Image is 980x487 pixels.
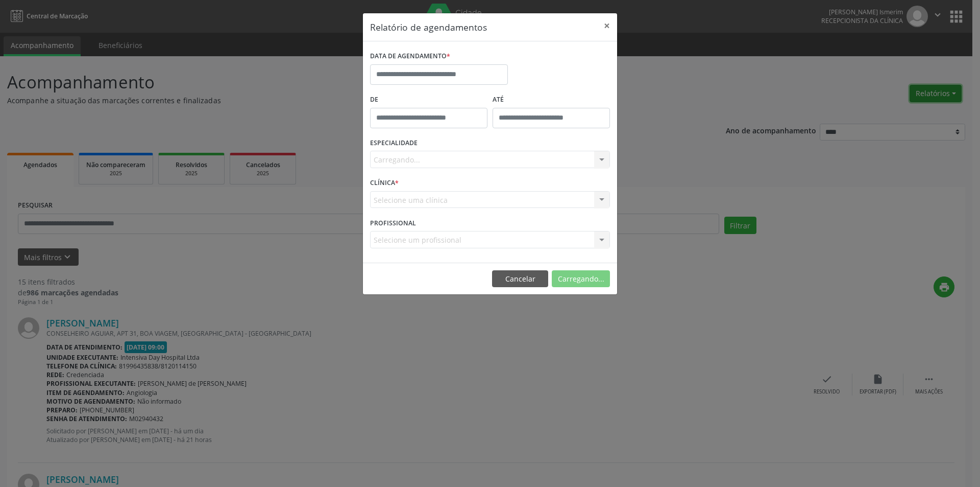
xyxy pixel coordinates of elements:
[370,215,416,231] label: PROFISSIONAL
[370,20,487,34] h5: Relatório de agendamentos
[370,175,399,191] label: CLÍNICA
[552,270,610,288] button: Carregando...
[492,270,548,288] button: Cancelar
[370,49,450,64] label: DATA DE AGENDAMENTO
[493,92,610,108] label: ATÉ
[370,92,487,108] label: De
[597,13,617,38] button: Close
[370,135,418,151] label: ESPECIALIDADE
